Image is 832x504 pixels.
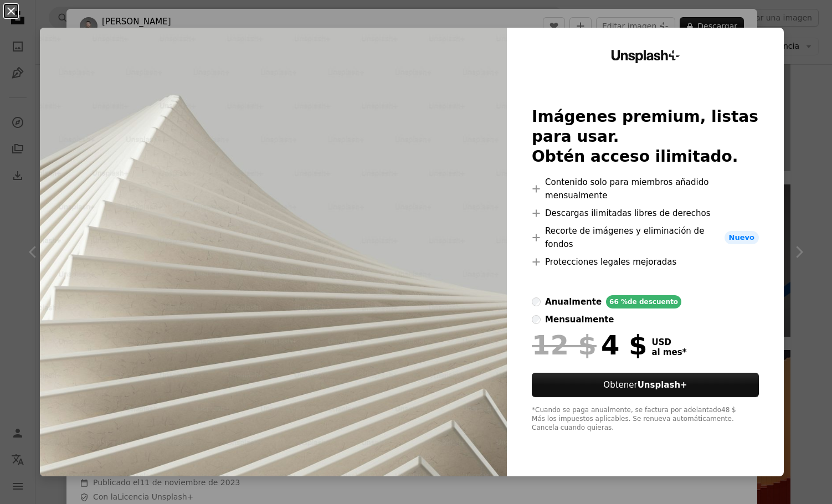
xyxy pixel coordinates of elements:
[638,380,687,390] strong: Unsplash+
[532,315,541,324] input: mensualmente
[532,224,759,251] li: Recorte de imágenes y eliminación de fondos
[725,231,759,244] span: Nuevo
[532,176,759,202] li: Contenido solo para miembros añadido mensualmente
[532,297,541,306] input: anualmente66 %de descuento
[532,373,759,397] button: ObtenerUnsplash+
[532,331,647,359] div: 4 $
[532,207,759,220] li: Descargas ilimitadas libres de derechos
[532,406,759,433] div: *Cuando se paga anualmente, se factura por adelantado 48 $ Más los impuestos aplicables. Se renue...
[532,107,759,167] h2: Imágenes premium, listas para usar. Obtén acceso ilimitado.
[651,337,686,347] span: USD
[532,331,597,359] span: 12 $
[606,295,681,308] div: 66 % de descuento
[651,347,686,357] span: al mes *
[545,295,602,308] div: anualmente
[545,313,614,326] div: mensualmente
[532,255,759,269] li: Protecciones legales mejoradas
